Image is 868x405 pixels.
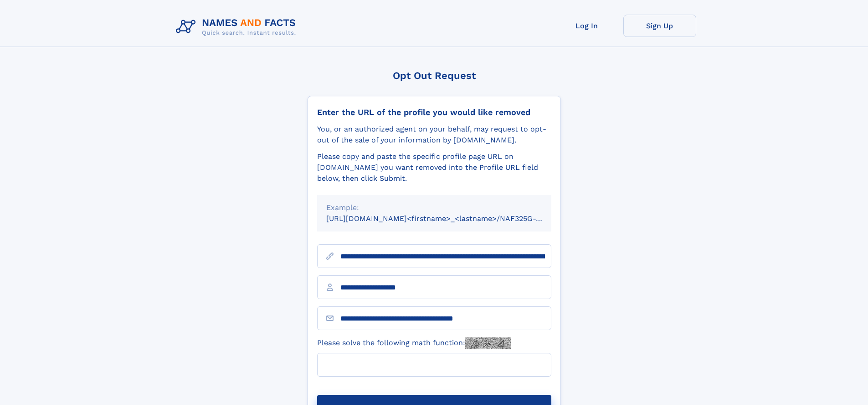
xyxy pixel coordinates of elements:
[172,15,303,39] img: Logo Names and Facts
[623,15,696,37] a: Sign Up
[326,202,542,213] div: Example:
[317,337,511,349] label: Please solve the following math function:
[317,124,551,146] div: You, or an authorized agent on your behalf, may request to opt-out of the sale of your informatio...
[550,15,623,37] a: Log In
[317,151,551,184] div: Please copy and paste the specific profile page URL on [DOMAIN_NAME] you want removed into the Pr...
[317,107,551,117] div: Enter the URL of the profile you would like removed
[308,70,561,81] div: Opt Out Request
[326,214,569,223] small: [URL][DOMAIN_NAME]<firstname>_<lastname>/NAF325G-xxxxxxxx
